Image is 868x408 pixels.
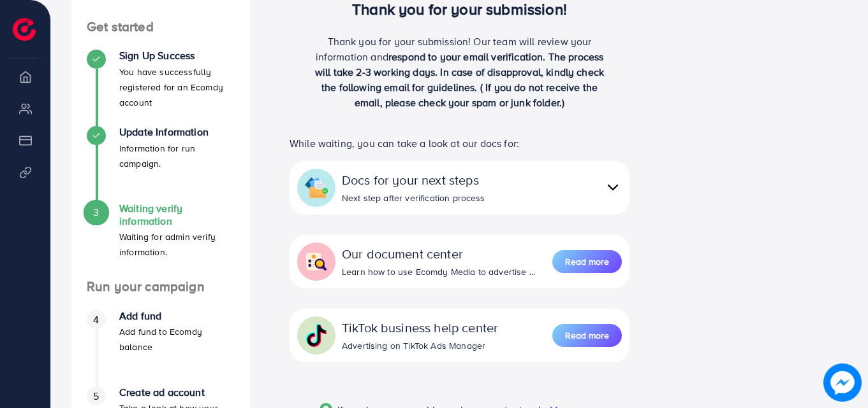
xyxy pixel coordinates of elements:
[119,386,235,398] h4: Create ad account
[305,250,328,273] img: collapse
[13,18,36,41] img: logo
[342,339,498,352] div: Advertising on TikTok Ads Manager
[119,64,235,110] p: You have successfully registered for an Ecomdy account
[71,279,250,295] h4: Run your campaign
[552,324,622,347] button: Read more
[71,310,250,386] li: Add fund
[315,50,604,109] span: respond to your email verification. The process will take 2-3 working days. In case of disapprova...
[342,265,535,278] div: Learn how to use Ecomdy Media to advertise ...
[71,50,250,126] li: Sign Up Success
[119,141,235,171] p: Information for run campaign.
[119,310,235,322] h4: Add fund
[290,136,629,151] p: While waiting, you can take a look at our docs for:
[552,249,622,274] a: Read more
[119,50,235,62] h4: Sign Up Success
[604,178,622,197] img: collapse
[565,329,609,342] span: Read more
[552,250,622,273] button: Read more
[342,244,535,263] div: Our document center
[93,389,99,404] span: 5
[552,323,622,348] a: Read more
[119,202,235,227] h4: Waiting verify information
[342,171,485,189] div: Docs for your next steps
[342,318,498,337] div: TikTok business help center
[93,205,99,220] span: 3
[71,19,250,35] h4: Get started
[119,126,235,138] h4: Update Information
[71,126,250,202] li: Update Information
[119,324,235,355] p: Add fund to Ecomdy balance
[305,176,328,199] img: collapse
[119,229,235,260] p: Waiting for admin verify information.
[309,34,611,110] p: Thank you for your submission! Our team will review your information and
[93,313,99,327] span: 4
[305,324,328,347] img: collapse
[823,363,862,402] img: image
[71,202,250,279] li: Waiting verify information
[565,255,609,268] span: Read more
[342,192,485,204] div: Next step after verification process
